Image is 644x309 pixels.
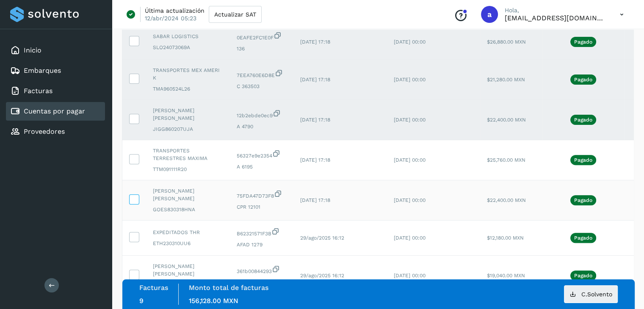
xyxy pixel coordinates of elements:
[24,107,85,115] a: Cuentas por pagar
[505,14,606,22] p: admon@logicen.com.mx
[153,44,223,51] span: SLO24073069A
[237,203,287,211] span: CPR 12101
[574,273,592,279] p: Pagado
[237,69,287,79] span: 7EEA760E6D8E
[209,6,262,23] button: Actualizar SAT
[237,241,287,248] span: AFAD 1279
[153,262,223,278] span: [PERSON_NAME] [PERSON_NAME]
[300,117,330,123] span: [DATE] 17:18
[237,149,287,160] span: 56327e9e2354
[300,197,330,203] span: [DATE] 17:18
[237,227,287,237] span: B62321571F3B
[394,39,426,45] span: [DATE] 00:00
[394,235,426,241] span: [DATE] 00:00
[574,117,592,123] p: Pagado
[189,297,238,305] span: 156,128.00 MXN
[145,7,205,14] p: Última actualización
[153,125,223,133] span: JIGG860207UJA
[487,235,524,241] span: $12,180.00 MXN
[214,11,256,17] span: Actualizar SAT
[6,41,105,60] div: Inicio
[300,77,330,83] span: [DATE] 17:18
[394,77,426,83] span: [DATE] 00:00
[6,122,105,141] div: Proveedores
[564,285,618,303] button: C.Solvento
[153,107,223,122] span: [PERSON_NAME] [PERSON_NAME]
[300,235,344,241] span: 29/ago/2025 16:12
[300,39,330,45] span: [DATE] 17:18
[145,14,196,22] p: 12/abr/2024 05:23
[6,82,105,100] div: Facturas
[189,284,268,292] label: Monto total de facturas
[153,187,223,202] span: [PERSON_NAME] [PERSON_NAME]
[24,46,41,54] a: Inicio
[6,102,105,121] div: Cuentas por pagar
[487,117,526,123] span: $22,400.00 MXN
[394,117,426,123] span: [DATE] 00:00
[237,109,287,119] span: 12b2ebde0ec9
[153,229,223,236] span: EXPEDITADOS THR
[394,197,426,203] span: [DATE] 00:00
[237,83,287,90] span: C 363503
[139,284,168,292] label: Facturas
[574,157,592,163] p: Pagado
[574,39,592,45] p: Pagado
[139,297,144,305] span: 9
[237,265,287,275] span: 361b00844293
[394,157,426,163] span: [DATE] 00:00
[487,77,525,83] span: $21,280.00 MXN
[153,147,223,162] span: TRANSPORTES TERRESTRES MAXIMA
[24,87,53,95] a: Facturas
[6,61,105,80] div: Embarques
[487,197,526,203] span: $22,400.00 MXN
[574,235,592,241] p: Pagado
[237,45,287,52] span: 136
[153,85,223,93] span: TMA960524L26
[237,31,287,41] span: 0EAFE2FC1E0F
[237,163,287,171] span: A 6195
[574,197,592,203] p: Pagado
[237,190,287,200] span: 75FDA47D73F8
[574,77,592,83] p: Pagado
[153,166,223,173] span: TTM091111R20
[153,206,223,213] span: GOES830318HNA
[487,157,525,163] span: $25,760.00 MXN
[581,291,612,297] span: C.Solvento
[237,123,287,130] span: A 4790
[394,273,426,279] span: [DATE] 00:00
[153,240,223,247] span: ETH230310UU6
[153,33,223,40] span: SABAR LOGISTICS
[24,66,61,74] a: Embarques
[24,127,65,135] a: Proveedores
[153,66,223,82] span: TRANSPORTES MEX AMERI K
[487,39,526,45] span: $26,880.00 MXN
[237,279,287,286] span: A 4695
[505,7,606,14] p: Hola,
[300,157,330,163] span: [DATE] 17:18
[487,273,525,279] span: $19,040.00 MXN
[300,273,344,279] span: 29/ago/2025 16:12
